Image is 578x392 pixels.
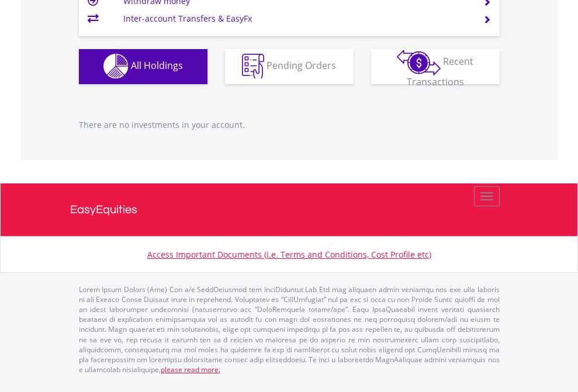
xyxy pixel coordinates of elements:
span: Recent Transactions [407,55,474,88]
button: Recent Transactions [371,49,500,84]
img: holdings-wht.png [103,54,129,79]
p: There are no investments in your account. [79,119,500,131]
td: Inter-account Transfers & EasyFx [123,10,469,27]
a: EasyEquities [70,183,508,236]
span: Pending Orders [266,59,336,72]
a: please read more: [161,365,220,374]
button: All Holdings [79,49,207,84]
a: Access Important Documents (i.e. Terms and Conditions, Cost Profile etc) [147,249,431,260]
span: All Holdings [131,59,183,72]
button: Pending Orders [225,49,354,84]
img: pending_instructions-wht.png [242,54,264,79]
img: transactions-zar-wht.png [397,50,441,75]
p: Lorem Ipsum Dolors (Ame) Con a/e SeddOeiusmod tem InciDiduntut Lab Etd mag aliquaen admin veniamq... [79,285,500,374]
